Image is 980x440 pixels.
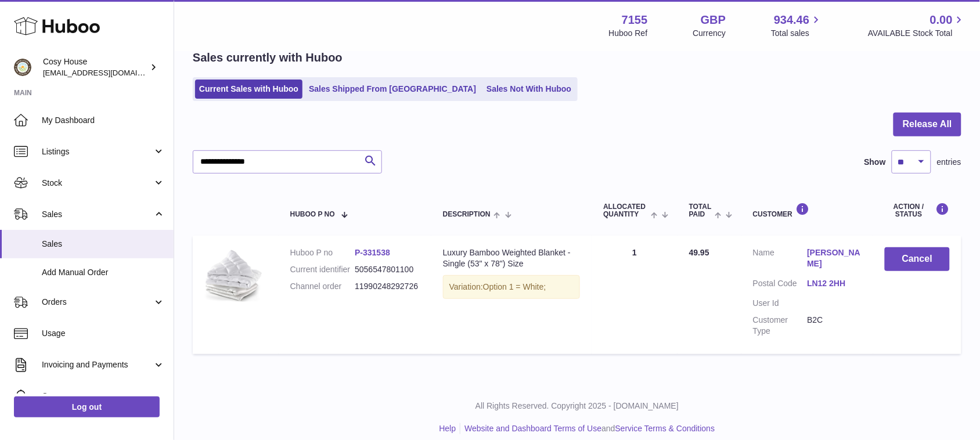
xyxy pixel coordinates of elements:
[355,281,420,292] dd: 11990248292726
[622,12,648,28] strong: 7155
[42,146,153,157] span: Listings
[195,80,302,99] a: Current Sales with Huboo
[701,12,726,28] strong: GBP
[443,211,491,218] span: Description
[290,211,335,218] span: Huboo P no
[483,282,546,291] span: Option 1 = White;
[355,248,390,257] a: P-331538
[771,28,823,39] span: Total sales
[204,247,262,305] img: KBP1_Hero_Image_white_1259ad15-0335-4fad-b660-bf623b1fedeb.jpg
[464,424,601,433] a: Website and Dashboard Terms of Use
[290,281,355,292] dt: Channel order
[443,247,581,269] div: Luxury Bamboo Weighted Blanket - Single (53" x 78") Size
[771,12,823,39] a: 934.46 Total sales
[14,396,160,417] a: Log out
[290,247,355,258] dt: Huboo P no
[689,248,709,257] span: 49.95
[439,424,456,433] a: Help
[689,203,712,218] span: Total paid
[885,247,950,271] button: Cancel
[42,209,153,220] span: Sales
[808,315,862,337] dd: B2C
[753,298,808,309] dt: User Id
[774,12,809,28] span: 934.46
[937,157,961,168] span: entries
[615,424,715,433] a: Service Terms & Conditions
[808,278,862,289] a: LN12 2HH
[885,203,950,218] div: Action / Status
[460,423,715,434] li: and
[443,275,581,299] div: Variation:
[693,28,726,39] div: Currency
[355,264,420,275] dd: 5056547801100
[42,239,165,250] span: Sales
[868,12,966,39] a: 0.00 AVAILABLE Stock Total
[42,267,165,278] span: Add Manual Order
[482,80,575,99] a: Sales Not With Huboo
[893,113,961,136] button: Release All
[753,315,808,337] dt: Customer Type
[592,236,678,354] td: 1
[14,59,31,76] img: info@wholesomegoods.com
[930,12,953,28] span: 0.00
[753,278,808,292] dt: Postal Code
[42,178,153,189] span: Stock
[193,50,343,66] h2: Sales currently with Huboo
[290,264,355,275] dt: Current identifier
[42,328,165,339] span: Usage
[183,401,971,412] p: All Rights Reserved. Copyright 2025 - [DOMAIN_NAME]
[753,247,808,272] dt: Name
[42,115,165,126] span: My Dashboard
[43,68,171,77] span: [EMAIL_ADDRESS][DOMAIN_NAME]
[609,28,648,39] div: Huboo Ref
[42,297,153,308] span: Orders
[868,28,966,39] span: AVAILABLE Stock Total
[42,391,165,402] span: Cases
[753,203,862,218] div: Customer
[305,80,480,99] a: Sales Shipped From [GEOGRAPHIC_DATA]
[42,359,153,370] span: Invoicing and Payments
[864,157,886,168] label: Show
[808,247,862,269] a: [PERSON_NAME]
[603,203,647,218] span: ALLOCATED Quantity
[43,56,147,78] div: Cosy House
